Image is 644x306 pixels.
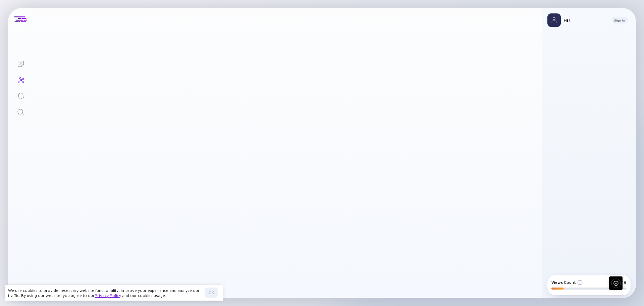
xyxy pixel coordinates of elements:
a: Privacy Policy [95,293,121,298]
a: Lists [8,55,33,71]
div: Hi! [563,17,606,23]
img: Profile Picture [547,13,561,27]
a: Search [8,103,33,120]
button: Sign In [611,17,628,24]
a: Reminders [8,87,33,103]
div: 1/ 6 [619,280,627,285]
button: OK [205,288,218,298]
a: Investor Map [8,71,33,87]
div: We use cookies to provide necessary website functionality, improve your experience and analyze ou... [8,288,202,298]
div: Views Count [551,280,583,285]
